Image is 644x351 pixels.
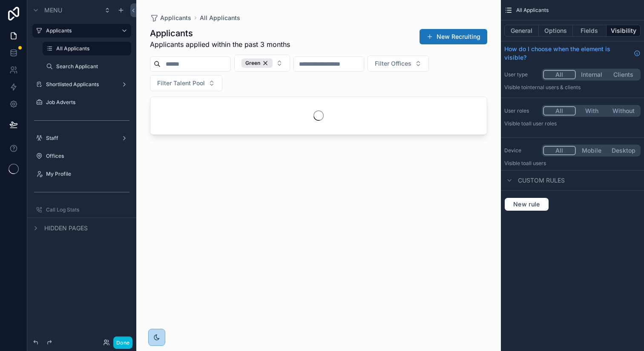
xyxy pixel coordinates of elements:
label: Device [504,147,538,154]
p: Visible to [504,160,641,167]
label: Job Adverts [46,99,126,106]
button: Mobile [576,146,608,155]
span: All Applicants [516,7,549,14]
label: Offices [46,153,126,160]
label: All Applicants [56,45,126,52]
label: Shortlisted Applicants [46,81,114,88]
button: With [576,106,608,116]
span: Menu [44,6,62,15]
label: User type [504,71,538,78]
label: Call Log Stats [46,206,126,213]
button: Done [113,336,132,349]
span: Hidden pages [44,224,88,232]
button: Without [607,106,639,116]
p: Visible to [504,84,641,91]
span: New rule [510,200,543,208]
button: All [543,70,576,79]
button: Desktop [607,146,639,155]
label: Search Applicant [56,63,126,70]
span: Custom rules [518,176,565,185]
span: How do I choose when the element is visible? [504,45,630,62]
button: General [504,25,539,37]
button: All [543,146,576,155]
button: New rule [504,197,549,211]
label: My Profile [46,171,126,177]
p: Visible to [504,120,641,127]
span: All user roles [526,120,557,127]
label: Staff [46,135,114,142]
button: Internal [576,70,608,79]
span: all users [526,160,546,166]
button: Fields [573,25,607,37]
a: How do I choose when the element is visible? [504,45,641,62]
button: Visibility [607,25,641,37]
label: User roles [504,107,538,114]
button: Options [539,25,573,37]
button: All [543,106,576,116]
label: Applicants [46,27,114,34]
button: Clients [607,70,639,79]
span: Internal users & clients [526,84,581,90]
